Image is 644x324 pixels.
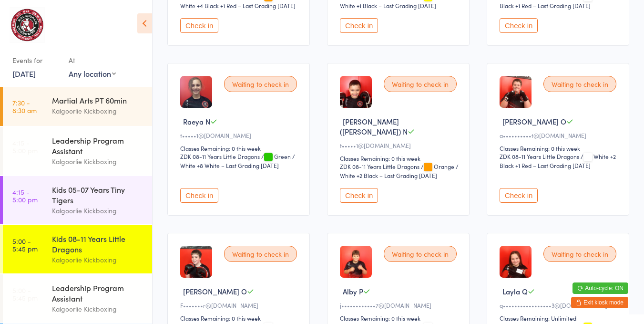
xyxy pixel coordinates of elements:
[183,116,210,126] span: Raeya N
[52,184,144,205] div: Kids 05-07 Years Tiny Tigers
[180,144,300,152] div: Classes Remaining: 0 this week
[340,314,460,322] div: Classes Remaining: 0 this week
[52,254,144,265] div: Kalgoorlie Kickboxing
[52,156,144,167] div: Kalgoorlie Kickboxing
[500,18,538,33] button: Check in
[500,301,619,309] div: q•••••••••••••••••3@[DOMAIN_NAME]
[340,76,372,108] img: image1676080947.png
[180,301,300,309] div: F•••••••r@[DOMAIN_NAME]
[69,52,116,68] div: At
[69,68,116,79] div: Any location
[340,188,378,203] button: Check in
[12,286,38,302] time: 5:00 - 5:45 pm
[52,135,144,156] div: Leadership Program Assistant
[343,286,363,296] span: Alby P
[3,127,152,175] a: 4:15 -5:00 pmLeadership Program AssistantKalgoorlie Kickboxing
[543,246,616,262] div: Waiting to check in
[500,246,532,278] img: image1739351919.png
[52,303,144,314] div: Kalgoorlie Kickboxing
[500,314,619,322] div: Classes Remaining: Unlimited
[180,314,300,322] div: Classes Remaining: 0 this week
[502,286,528,296] span: Layla Q
[180,188,218,203] button: Check in
[12,68,36,79] a: [DATE]
[180,246,212,278] img: image1744018032.png
[52,105,144,116] div: Kalgoorlie Kickboxing
[340,116,408,136] span: [PERSON_NAME] ([PERSON_NAME]) N
[500,188,538,203] button: Check in
[12,139,38,154] time: 4:15 - 5:00 pm
[340,162,419,170] div: ZDK 08-11 Years Little Dragons
[12,188,38,203] time: 4:15 - 5:00 pm
[3,274,152,323] a: 5:00 -5:45 pmLeadership Program AssistantKalgoorlie Kickboxing
[180,76,212,108] img: image1669365424.png
[571,297,628,308] button: Exit kiosk mode
[340,154,460,162] div: Classes Remaining: 0 this week
[500,76,532,108] img: image1743215512.png
[340,18,378,33] button: Check in
[500,131,619,139] div: a••••••••••t@[DOMAIN_NAME]
[543,76,616,92] div: Waiting to check in
[52,233,144,254] div: Kids 08-11 Years Little Dragons
[10,7,45,43] img: Kalgoorlie Kickboxing
[52,282,144,303] div: Leadership Program Assistant
[3,176,152,224] a: 4:15 -5:00 pmKids 05-07 Years Tiny TigersKalgoorlie Kickboxing
[12,99,37,114] time: 7:30 - 8:30 am
[12,52,59,68] div: Events for
[180,131,300,139] div: t•••••1@[DOMAIN_NAME]
[183,286,247,296] span: [PERSON_NAME] O
[3,225,152,273] a: 5:00 -5:45 pmKids 08-11 Years Little DragonsKalgoorlie Kickboxing
[340,246,372,278] img: image1736934653.png
[224,76,297,92] div: Waiting to check in
[52,95,144,105] div: Martial Arts PT 60min
[502,116,566,126] span: [PERSON_NAME] O
[500,152,579,160] div: ZDK 08-11 Years Little Dragons
[180,152,260,160] div: ZDK 08-11 Years Little Dragons
[52,205,144,216] div: Kalgoorlie Kickboxing
[3,87,152,126] a: 7:30 -8:30 amMartial Arts PT 60minKalgoorlie Kickboxing
[384,246,457,262] div: Waiting to check in
[384,76,457,92] div: Waiting to check in
[572,282,628,294] button: Auto-cycle: ON
[224,246,297,262] div: Waiting to check in
[180,18,218,33] button: Check in
[500,144,619,152] div: Classes Remaining: 0 this week
[12,237,38,252] time: 5:00 - 5:45 pm
[340,141,460,149] div: t•••••1@[DOMAIN_NAME]
[340,301,460,309] div: j••••••••••••7@[DOMAIN_NAME]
